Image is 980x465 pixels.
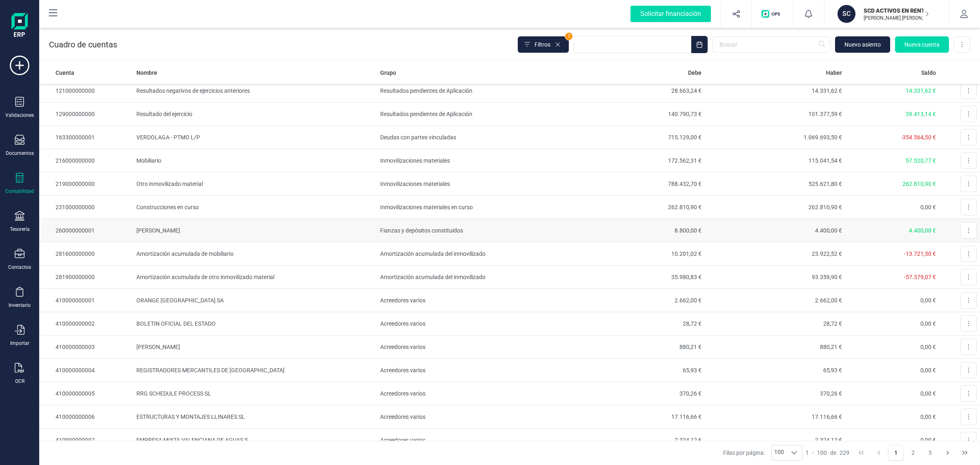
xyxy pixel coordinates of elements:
[705,359,845,382] td: 65,93 €
[39,79,133,103] td: 121000000000
[957,445,973,461] button: Last Page
[133,149,377,172] td: Mobiliario
[723,445,802,461] div: Filas por página:
[6,150,34,156] div: Documentos
[888,445,904,461] button: Page 1
[133,219,377,242] td: [PERSON_NAME]
[920,414,936,420] span: 0,00 €
[864,15,929,21] p: [PERSON_NAME] [PERSON_NAME]
[691,36,708,53] button: Choose Date
[830,449,836,457] span: de
[377,266,564,289] td: Amortización acumulada del inmovilizado
[840,449,849,457] span: 229
[9,302,31,309] div: Inventario
[705,312,845,335] td: 28,72 €
[377,359,564,382] td: Acreedores varios
[564,242,705,266] td: 10.201,02 €
[377,429,564,452] td: Acreedores varios
[920,297,936,304] span: 0,00 €
[535,40,550,49] span: Filtros
[772,445,786,460] span: 100
[901,134,936,141] span: -354.564,50 €
[377,289,564,312] td: Acreedores varios
[826,69,842,77] span: Haber
[5,112,34,118] div: Validaciones
[705,405,845,429] td: 17.116,66 €
[904,250,936,257] span: -13.721,50 €
[39,149,133,172] td: 216000000000
[377,405,564,429] td: Acreedores varios
[705,335,845,359] td: 880,21 €
[920,344,936,350] span: 0,00 €
[39,196,133,219] td: 231000000000
[705,219,845,242] td: 4.400,00 €
[564,196,705,219] td: 262.810,90 €
[806,449,809,457] span: 1
[920,390,936,397] span: 0,00 €
[621,1,721,27] button: Solicitar financiación
[133,242,377,266] td: Amortización acumulada de mobiliario
[705,172,845,196] td: 525.621,80 €
[5,188,34,194] div: Contabilidad
[853,445,869,461] button: First Page
[564,149,705,172] td: 172.562,31 €
[39,359,133,382] td: 410000000004
[133,335,377,359] td: [PERSON_NAME]
[921,69,936,77] span: Saldo
[817,449,827,457] span: 100
[564,172,705,196] td: 788.432,70 €
[564,405,705,429] td: 17.116,66 €
[564,312,705,335] td: 28,72 €
[377,79,564,103] td: Resultados pendientes de Aplicación
[39,266,133,289] td: 281900000000
[133,382,377,405] td: RRG SCHEDULE PROCESS SL
[49,39,117,50] p: Cuadro de cuentas
[713,36,830,53] input: Buscar
[377,149,564,172] td: Inmovilizaciones materiales
[39,382,133,405] td: 410000000005
[922,445,938,461] button: Page 3
[565,33,572,40] span: 1
[380,69,396,77] span: Grupo
[133,312,377,335] td: BOLETIN OFICIAL DEL ESTADO
[39,405,133,429] td: 410000000006
[564,219,705,242] td: 8.800,00 €
[39,126,133,149] td: 163300000001
[837,5,855,23] div: SC
[133,289,377,312] td: ORANGE [GEOGRAPHIC_DATA] SA
[564,79,705,103] td: 28.663,24 €
[864,7,929,15] p: SCD ACTIVOS EN RENTABILIDAD SL
[705,382,845,405] td: 370,26 €
[133,405,377,429] td: ESTRUCTURAS Y MONTAJES LLINARES SL
[906,157,936,164] span: 57.520,77 €
[377,242,564,266] td: Amortización acumulada del inmovilizado
[564,429,705,452] td: 2.324,12 €
[705,79,845,103] td: 14.331,62 €
[377,196,564,219] td: Inmovilizaciones materiales en curso
[834,1,939,27] button: SCSCD ACTIVOS EN RENTABILIDAD SL[PERSON_NAME] [PERSON_NAME]
[705,242,845,266] td: 23.922,52 €
[8,264,31,271] div: Contactos
[564,335,705,359] td: 880,21 €
[920,320,936,327] span: 0,00 €
[39,312,133,335] td: 410000000002
[835,36,890,53] button: Nuevo asiento
[705,266,845,289] td: 93.359,90 €
[705,126,845,149] td: 1.069.693,50 €
[705,103,845,126] td: 101.377,59 €
[909,227,936,234] span: 4.400,00 €
[806,449,849,457] div: -
[133,429,377,452] td: EMPRESA MIXTA VALENCIANA DE AGUAS S
[564,382,705,405] td: 370,26 €
[902,181,936,187] span: 262.810,90 €
[39,172,133,196] td: 219000000000
[920,437,936,443] span: 0,00 €
[377,172,564,196] td: Inmovilizaciones materiales
[377,219,564,242] td: Fianzas y depósitos constituidos
[136,69,157,77] span: Nombre
[133,359,377,382] td: REGISTRADORES MERCANTILES DE [GEOGRAPHIC_DATA]
[39,289,133,312] td: 410000000001
[564,359,705,382] td: 65,93 €
[15,378,24,385] div: OCR
[762,10,783,18] img: Logo de OPS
